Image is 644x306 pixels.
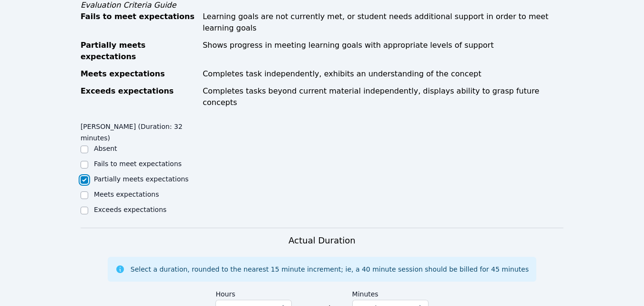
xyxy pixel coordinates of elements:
[131,264,529,274] div: Select a duration, rounded to the nearest 15 minute increment; ie, a 40 minute session should be ...
[94,190,159,198] label: Meets expectations
[215,285,292,300] label: Hours
[94,145,117,152] label: Absent
[94,206,166,213] label: Exceeds expectations
[81,40,197,63] div: Partially meets expectations
[203,40,563,63] div: Shows progress in meeting learning goals with appropriate levels of support
[203,68,563,80] div: Completes task independently, exhibits an understanding of the concept
[94,175,189,183] label: Partially meets expectations
[203,11,563,34] div: Learning goals are not currently met, or student needs additional support in order to meet learni...
[288,234,355,247] h3: Actual Duration
[203,85,563,108] div: Completes tasks beyond current material independently, displays ability to grasp future concepts
[81,11,197,34] div: Fails to meet expectations
[352,285,429,300] label: Minutes
[81,68,197,80] div: Meets expectations
[81,118,201,144] legend: [PERSON_NAME] (Duration: 32 minutes)
[81,85,197,108] div: Exceeds expectations
[94,160,182,168] label: Fails to meet expectations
